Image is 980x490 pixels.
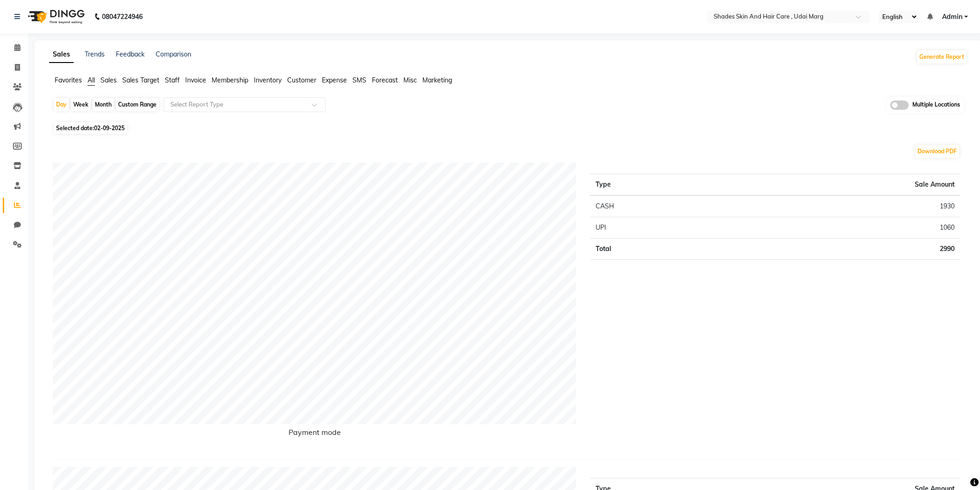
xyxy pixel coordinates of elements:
span: Admin [942,12,962,22]
button: Download PDF [915,145,959,158]
td: CASH [590,195,726,217]
span: Marketing [422,76,452,84]
div: Month [93,98,114,111]
span: 02-09-2025 [94,125,125,132]
div: Week [71,98,91,111]
h6: Payment mode [53,428,576,440]
td: 2990 [726,238,960,259]
td: Total [590,238,726,259]
span: Selected date: [54,122,127,134]
a: Sales [49,46,74,63]
span: Forecast [372,76,398,84]
td: 1930 [726,195,960,217]
span: Customer [287,76,316,84]
a: Feedback [116,50,144,58]
th: Type [590,174,726,195]
span: SMS [352,76,366,84]
span: Invoice [185,76,206,84]
a: Trends [85,50,105,58]
span: Inventory [254,76,282,84]
span: Sales [101,76,117,84]
td: 1060 [726,217,960,238]
th: Sale Amount [726,174,960,195]
div: Day [54,98,69,111]
td: UPI [590,217,726,238]
span: Misc [403,76,417,84]
button: Generate Report [917,50,967,63]
span: Expense [322,76,347,84]
span: Favorites [55,76,82,84]
span: Membership [212,76,248,84]
div: Custom Range [116,98,159,111]
span: Staff [165,76,180,84]
span: Multiple Locations [912,101,960,110]
img: logo [24,4,87,30]
b: 08047224946 [102,4,143,30]
a: Comparison [156,50,191,58]
span: Sales Target [122,76,159,84]
span: All [88,76,95,84]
